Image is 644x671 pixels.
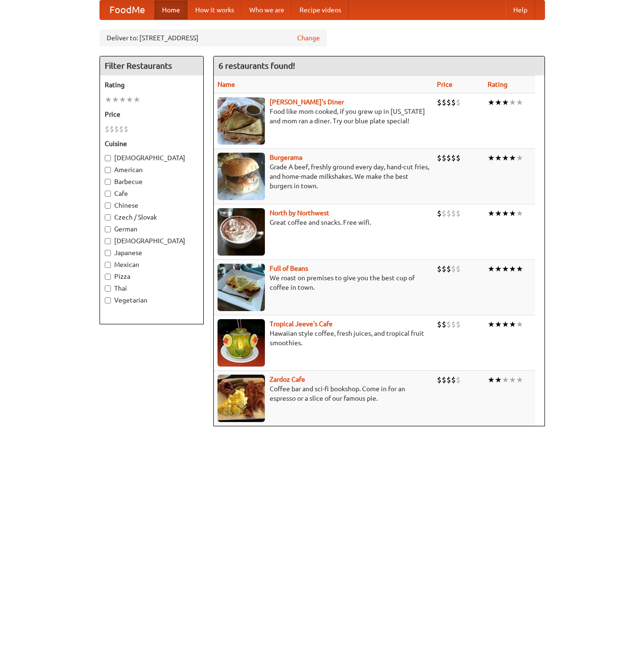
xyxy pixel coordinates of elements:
[242,0,292,19] a: Who we are
[270,320,333,328] a: Tropical Jeeve's Cafe
[109,124,114,134] li: $
[105,295,199,305] label: Vegetarian
[218,273,429,292] p: We roast on premises to give you the best cup of coffee in town.
[509,319,516,330] li: ★
[437,208,442,219] li: $
[502,97,509,108] li: ★
[516,319,523,330] li: ★
[451,208,456,219] li: $
[105,177,199,186] label: Barbecue
[105,155,111,161] input: [DEMOGRAPHIC_DATA]
[442,208,446,219] li: $
[105,226,111,232] input: German
[218,107,429,126] p: Food like mom cooked, if you grew up in [US_STATE] and mom ran a diner. Try our blue plate special!
[509,375,516,385] li: ★
[442,153,446,163] li: $
[442,97,446,108] li: $
[105,139,199,148] h5: Cuisine
[105,297,111,303] input: Vegetarian
[114,124,119,134] li: $
[100,56,203,75] h4: Filter Restaurants
[270,154,302,161] a: Burgerama
[105,202,111,209] input: Chinese
[442,264,446,274] li: $
[218,264,265,311] img: beans.jpg
[105,110,199,119] h5: Price
[516,375,523,385] li: ★
[488,97,495,108] li: ★
[451,97,456,108] li: $
[488,375,495,385] li: ★
[506,0,535,19] a: Help
[456,319,461,330] li: $
[446,264,451,274] li: $
[105,214,111,221] input: Czech / Slovak
[100,29,327,46] div: Deliver to: [STREET_ADDRESS]
[516,208,523,219] li: ★
[133,94,140,105] li: ★
[105,260,199,269] label: Mexican
[437,264,442,274] li: $
[105,94,112,105] li: ★
[105,262,111,268] input: Mexican
[451,319,456,330] li: $
[126,94,133,105] li: ★
[218,162,429,191] p: Grade A beef, freshly ground every day, hand-cut fries, and home-made milkshakes. We make the bes...
[218,218,429,227] p: Great coffee and snacks. Free wifi.
[105,272,199,281] label: Pizza
[437,97,442,108] li: $
[516,264,523,274] li: ★
[270,209,329,217] a: North by Northwest
[495,264,502,274] li: ★
[105,248,199,257] label: Japanese
[154,0,188,19] a: Home
[446,375,451,385] li: $
[105,179,111,185] input: Barbecue
[105,191,111,197] input: Cafe
[292,0,349,19] a: Recipe videos
[456,97,461,108] li: $
[105,284,199,293] label: Thai
[105,201,199,210] label: Chinese
[218,329,429,348] p: Hawaiian style coffee, fresh juices, and tropical fruit smoothies.
[446,153,451,163] li: $
[270,98,344,106] b: [PERSON_NAME]'s Diner
[442,319,446,330] li: $
[437,153,442,163] li: $
[451,264,456,274] li: $
[509,97,516,108] li: ★
[495,208,502,219] li: ★
[446,319,451,330] li: $
[488,81,508,88] a: Rating
[105,212,199,222] label: Czech / Slovak
[218,61,295,70] ng-pluralize: 6 restaurants found!
[437,319,442,330] li: $
[218,384,429,403] p: Coffee bar and sci-fi bookshop. Come in for an espresso or a slice of our famous pie.
[188,0,242,19] a: How it works
[270,265,308,272] a: Full of Beans
[105,274,111,280] input: Pizza
[218,153,265,200] img: burgerama.jpg
[218,375,265,422] img: zardoz.jpg
[495,153,502,163] li: ★
[105,80,199,90] h5: Rating
[509,264,516,274] li: ★
[297,33,320,43] a: Change
[442,375,446,385] li: $
[456,208,461,219] li: $
[105,167,111,173] input: American
[502,208,509,219] li: ★
[119,94,126,105] li: ★
[456,375,461,385] li: $
[218,208,265,256] img: north.jpg
[100,0,154,19] a: FoodMe
[105,153,199,163] label: [DEMOGRAPHIC_DATA]
[488,264,495,274] li: ★
[218,97,265,145] img: sallys.jpg
[105,236,199,246] label: [DEMOGRAPHIC_DATA]
[105,285,111,292] input: Thai
[270,376,305,383] a: Zardoz Cafe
